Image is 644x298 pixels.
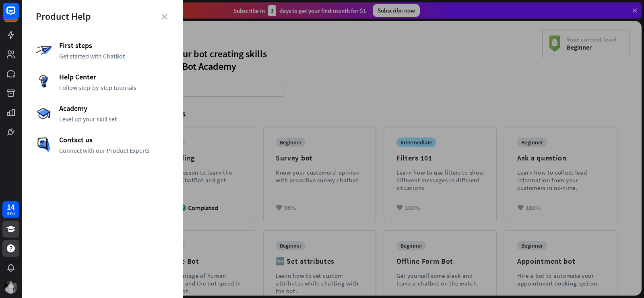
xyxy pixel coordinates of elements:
[59,135,169,144] span: Contact us
[7,210,15,216] div: days
[59,83,169,92] span: Follow step-by-step tutorials
[59,146,169,154] span: Connect with our Product Experts
[59,52,169,60] span: Get started with ChatBot
[59,104,169,113] span: Academy
[161,14,167,20] i: close
[2,201,19,218] a: 14 days
[7,203,15,210] div: 14
[59,72,169,81] span: Help Center
[59,115,169,123] span: Level up your skill set
[36,10,169,23] div: Product Help
[6,3,31,27] button: Open LiveChat chat widget
[59,41,169,50] span: First steps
